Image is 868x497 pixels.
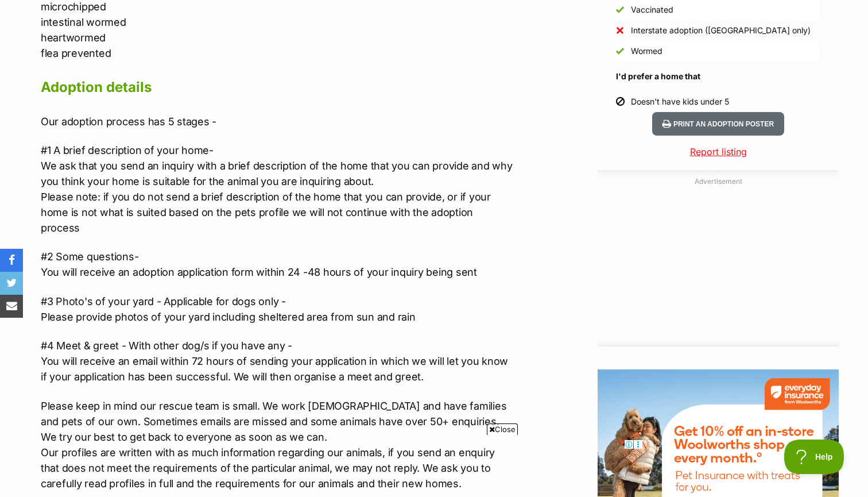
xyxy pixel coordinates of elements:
[616,26,624,34] img: No
[41,75,515,100] h2: Adoption details
[41,294,515,325] p: #3 Photo's of your yard - Applicable for dogs only - Please provide photos of your yard including...
[652,112,784,136] button: Print an adoption poster
[631,45,662,57] div: Wormed
[41,114,515,129] p: Our adoption process has 5 stages -
[598,170,839,346] div: Advertisement
[41,142,515,236] p: #1 A brief description of your home- We ask that you send an inquiry with a brief description of ...
[616,47,624,55] img: Yes
[598,145,839,159] a: Report listing
[631,96,729,107] div: Doesn't have kids under 5
[616,71,820,82] h4: I'd prefer a home that
[616,6,624,14] img: Yes
[631,25,811,36] div: Interstate adoption ([GEOGRAPHIC_DATA] only)
[41,249,515,280] p: #2 Some questions- You will receive an adoption application form within 24 -48 hours of your inqu...
[225,440,643,491] iframe: Advertisement
[487,423,518,435] span: Close
[631,4,673,16] div: Vaccinated
[41,338,515,384] p: #4 Meet & greet - With other dog/s if you have any - You will receive an email within 72 hours of...
[632,191,804,335] iframe: Advertisement
[784,440,845,474] iframe: Help Scout Beacon - Open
